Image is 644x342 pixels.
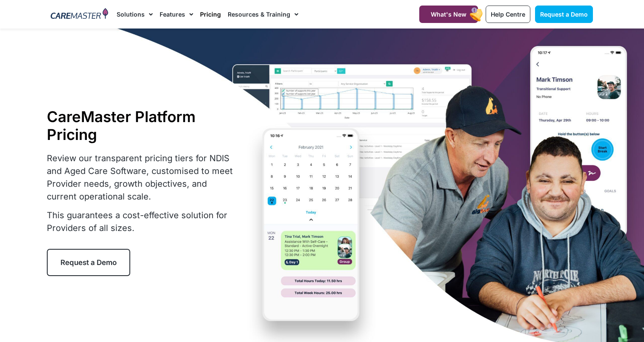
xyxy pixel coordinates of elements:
span: Help Centre [491,11,525,18]
a: Request a Demo [47,249,130,276]
h1: CareMaster Platform Pricing [47,108,238,143]
img: CareMaster Logo [51,8,108,21]
a: What's New [419,6,478,23]
span: Request a Demo [540,11,588,18]
a: Help Centre [486,6,530,23]
span: Request a Demo [60,258,117,267]
p: This guarantees a cost-effective solution for Providers of all sizes. [47,209,238,234]
a: Request a Demo [535,6,593,23]
span: What's New [431,11,467,18]
p: Review our transparent pricing tiers for NDIS and Aged Care Software, customised to meet Provider... [47,152,238,203]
